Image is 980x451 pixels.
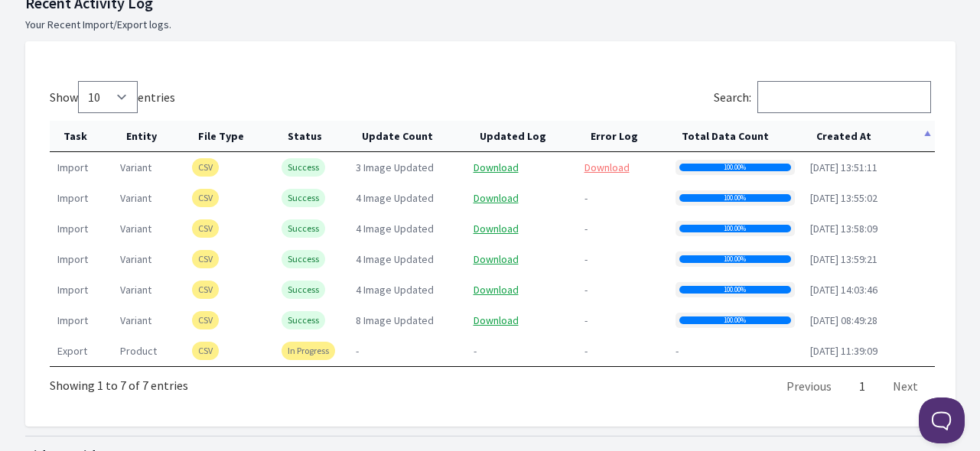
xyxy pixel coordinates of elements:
[356,252,434,266] span: 4 Image Updated
[112,183,184,213] td: variant
[584,344,588,358] span: -
[679,164,791,171] div: 100.00%
[192,281,219,299] span: CSV
[474,222,519,235] a: Download
[803,152,935,183] td: [DATE] 13:51:11
[274,121,348,152] th: Status
[757,81,931,113] input: Search:
[356,222,434,235] span: 4 Image Updated
[668,121,803,152] th: Total Data Count
[668,336,803,366] td: -
[803,183,935,213] td: [DATE] 13:55:02
[282,189,325,207] span: Success
[192,219,219,238] span: CSV
[474,161,519,174] a: Download
[679,286,791,294] div: 100.00%
[192,311,219,329] span: CSV
[356,283,434,297] span: 4 Image Updated
[803,244,935,274] td: [DATE] 13:59:21
[803,274,935,305] td: [DATE] 14:03:46
[112,305,184,336] td: variant
[282,281,325,299] span: Success
[192,158,219,177] span: CSV
[282,342,335,360] span: In Progress
[282,158,325,177] span: Success
[282,219,325,238] span: Success
[679,225,791,232] div: 100.00%
[584,313,588,327] span: -
[192,342,219,360] span: CSV
[584,222,588,235] span: -
[184,121,274,152] th: File Type
[786,378,832,394] a: Previous
[714,89,931,105] label: Search:
[474,313,519,327] a: Download
[25,17,956,32] p: Your Recent Import/Export logs.
[893,378,918,394] a: Next
[50,244,112,274] td: import
[50,305,112,336] td: import
[474,344,477,358] span: -
[50,183,112,213] td: import
[112,274,184,305] td: variant
[584,191,588,205] span: -
[112,244,184,274] td: variant
[919,397,965,443] iframe: Toggle Customer Support
[50,152,112,183] td: import
[679,255,791,263] div: 100.00%
[356,313,434,327] span: 8 Image Updated
[584,283,588,297] span: -
[50,89,175,105] label: Show entries
[112,121,184,152] th: Entity
[50,336,112,366] td: export
[356,191,434,205] span: 4 Image Updated
[112,336,184,366] td: product
[192,189,219,207] span: CSV
[50,274,112,305] td: import
[348,336,466,366] td: -
[803,213,935,244] td: [DATE] 13:58:09
[50,121,112,152] th: Task
[803,121,935,152] th: Created At: activate to sort column descending
[282,250,325,268] span: Success
[78,81,138,113] select: Showentries
[112,152,184,183] td: variant
[474,252,519,266] a: Download
[474,191,519,205] a: Download
[803,305,935,336] td: [DATE] 08:49:28
[50,213,112,244] td: import
[50,367,188,394] div: Showing 1 to 7 of 7 entries
[348,121,466,152] th: Update Count
[112,213,184,244] td: variant
[282,311,325,329] span: Success
[356,161,434,174] span: 3 Image Updated
[584,161,630,174] a: Download
[859,378,865,394] a: 1
[192,250,219,268] span: CSV
[584,252,588,266] span: -
[474,283,519,297] a: Download
[577,121,668,152] th: Error Log
[679,194,791,202] div: 100.00%
[803,336,935,366] td: [DATE] 11:39:09
[466,121,577,152] th: Updated Log
[679,316,791,324] div: 100.00%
